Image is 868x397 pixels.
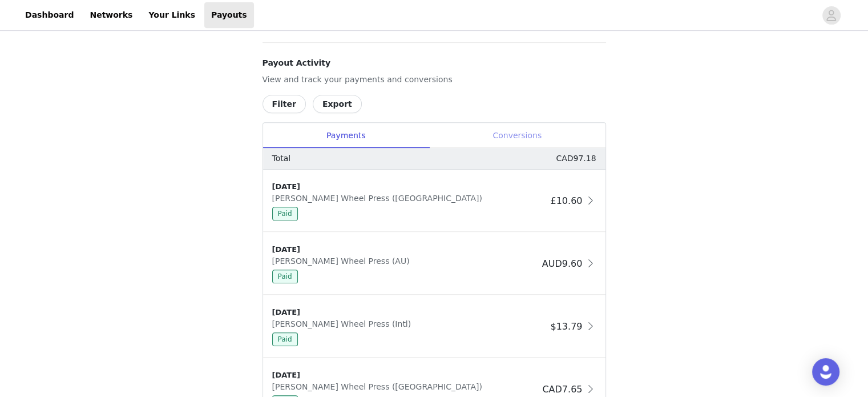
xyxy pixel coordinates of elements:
div: Conversions [429,123,605,149]
div: clickable-list-item [263,232,605,295]
span: Paid [272,207,298,220]
span: Paid [272,270,298,283]
span: [PERSON_NAME] Wheel Press ([GEOGRAPHIC_DATA]) [272,382,487,391]
h4: Payout Activity [263,57,606,69]
div: [DATE] [272,244,538,255]
div: Payments [263,123,429,149]
span: CAD7.65 [542,384,582,395]
div: avatar [826,6,837,25]
span: [PERSON_NAME] Wheel Press ([GEOGRAPHIC_DATA]) [272,194,487,203]
span: Paid [272,332,298,346]
a: Your Links [142,2,202,28]
a: Networks [83,2,139,28]
button: Export [313,95,362,113]
div: [DATE] [272,307,546,318]
span: [PERSON_NAME] Wheel Press (Intl) [272,319,416,328]
a: Payouts [204,2,254,28]
span: AUD9.60 [542,258,583,269]
span: $13.79 [550,321,582,332]
div: clickable-list-item [263,295,605,358]
span: £10.60 [550,195,582,206]
p: Total [272,153,291,165]
a: Dashboard [18,2,80,28]
div: clickable-list-item [263,170,605,232]
span: [PERSON_NAME] Wheel Press (AU) [272,256,414,266]
div: [DATE] [272,370,538,381]
div: [DATE] [272,181,546,193]
p: CAD97.18 [556,153,596,165]
div: Open Intercom Messenger [812,358,839,386]
p: View and track your payments and conversions [263,74,606,86]
button: Filter [263,95,306,113]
